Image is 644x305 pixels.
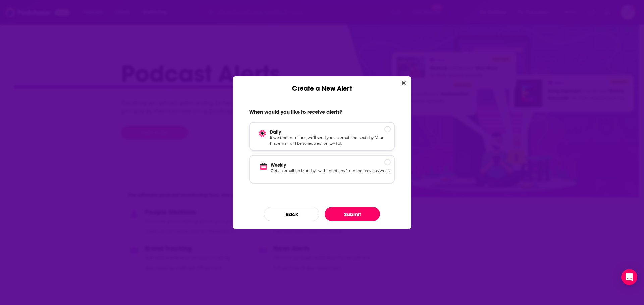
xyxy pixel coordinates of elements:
h2: When would you like to receive alerts? [249,109,395,118]
button: Close [399,79,408,87]
p: Get an email on Mondays with mentions from the previous week. [271,168,391,180]
p: Weekly [271,162,391,168]
button: Submit [325,207,380,221]
div: Open Intercom Messenger [621,269,637,285]
p: If we find mentions, we’ll send you an email the next day. Your first email will be scheduled for... [270,135,391,147]
p: Daily [270,129,391,135]
div: Create a New Alert [233,76,411,93]
button: Back [264,207,319,221]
